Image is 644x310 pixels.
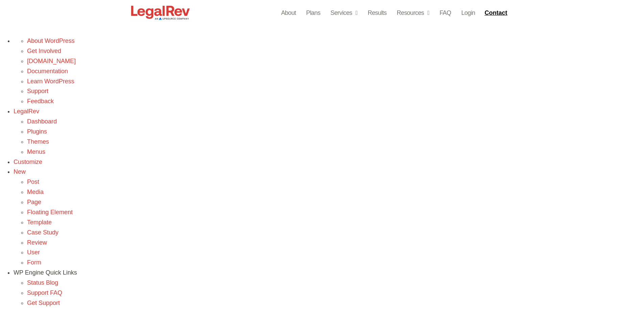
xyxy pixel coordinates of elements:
a: Menus [27,148,45,155]
ul: About WordPress [14,36,644,56]
a: Learn WordPress [27,78,74,85]
a: Support FAQ [27,289,62,296]
a: Review [27,239,47,246]
a: User [27,249,40,256]
a: Page [27,199,41,205]
a: Media [27,189,44,195]
a: Results [368,8,387,18]
span: Contact [484,10,507,16]
a: Status Blog [27,279,58,286]
a: Login [461,8,475,18]
a: Feedback [27,98,54,105]
a: Resources [397,8,430,18]
a: Get Involved [27,48,61,54]
a: About [281,8,296,18]
a: Documentation [27,68,68,75]
a: Template [27,219,52,226]
a: Case Study [27,229,58,236]
a: Plans [306,8,320,18]
a: [DOMAIN_NAME] [27,58,76,64]
ul: New [14,177,644,268]
a: Get Support [27,300,60,306]
span: New [14,168,26,175]
a: Themes [27,138,49,145]
a: LegalRev [14,108,39,115]
a: About WordPress [27,37,75,44]
nav: Menu [281,8,475,18]
a: Floating Element [27,209,73,216]
a: Contact [482,7,511,18]
a: Support [27,88,48,94]
a: Services [331,8,358,18]
a: Plugins [27,128,47,135]
div: WP Engine Quick Links [14,268,644,278]
ul: LegalRev [14,117,644,137]
a: Form [27,259,41,266]
ul: LegalRev [14,137,644,157]
a: FAQ [439,8,451,18]
a: Customize [14,159,42,165]
a: Post [27,178,39,185]
ul: About WordPress [14,56,644,107]
a: Dashboard [27,118,57,125]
